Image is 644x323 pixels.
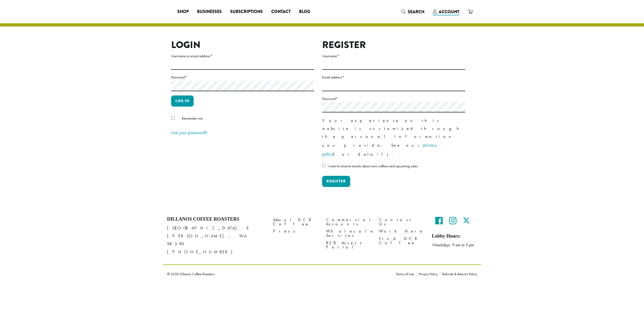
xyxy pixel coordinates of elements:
a: Terms of Use [396,272,416,276]
span: Businesses [197,8,222,15]
label: Password [322,95,465,102]
a: Wholesale Services [326,228,371,239]
span: Shop [177,8,189,15]
h2: Register [322,39,465,51]
label: Username [322,53,465,59]
a: Search [397,7,429,16]
a: Refunds & Returns Policy [440,272,477,276]
p: [GEOGRAPHIC_DATA] E [PERSON_NAME], WA 98390 [PHONE_NUMBER] [167,224,265,256]
h5: Lobby Hours: [432,233,477,239]
a: Shop [173,7,193,16]
a: Find DCR Coffee [379,235,424,246]
a: Privacy Policy [416,272,440,276]
a: Press [273,228,318,235]
h4: Dillanos Coffee Roasters [167,216,265,222]
span: Subscriptions [230,8,263,15]
span: Blog [299,8,310,15]
span: Remember me [182,116,203,121]
span: I want to receive emails about new coffees and upcoming sales. [328,164,419,168]
p: Your experience on this website is customized through the personal information you provide. See o... [322,117,465,159]
a: Commercial Accounts [326,216,371,228]
a: About DCR Coffee [273,216,318,228]
h2: Login [171,39,314,51]
a: Contact Us [379,216,424,228]
label: Username or email address [171,53,314,59]
a: B2B Access Portal [326,239,371,251]
label: Password [171,74,314,81]
span: Account [439,9,459,15]
input: I want to receive emails about new coffees and upcoming sales. [322,164,326,167]
label: Email address [322,74,465,81]
em: Weekdays 9 am to 5 pm [432,242,474,248]
a: Lost your password? [171,129,207,136]
span: Search [408,9,424,15]
p: © 2025 Dillanos Coffee Roasters. [167,272,388,276]
button: Log in [171,95,194,107]
button: Register [322,176,350,187]
a: privacy policy [322,142,437,157]
a: Work Here [379,228,424,235]
span: Contact [271,8,291,15]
